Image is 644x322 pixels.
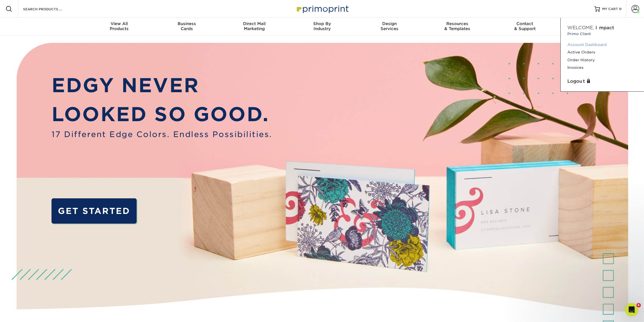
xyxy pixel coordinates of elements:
span: View All [85,21,153,26]
div: & Support [491,21,559,31]
span: Shop By [288,21,356,26]
a: Direct MailMarketing [221,18,288,36]
div: & Templates [423,21,491,31]
input: SEARCH PRODUCTS..... [23,6,77,12]
a: Invoices [567,64,637,71]
div: Services [356,21,423,31]
span: MY CART [602,7,618,11]
span: Direct Mail [221,21,288,26]
a: View AllProducts [85,18,153,36]
span: Impact [596,25,614,30]
span: Design [356,21,423,26]
small: Primo Client [567,31,637,36]
span: Business [153,21,221,26]
a: BusinessCards [153,18,221,36]
span: Contact [491,21,559,26]
a: Account Dashboard [567,41,637,48]
a: Order History [567,56,637,64]
a: DesignServices [356,18,423,36]
div: Marketing [221,21,288,31]
span: 6 [636,303,641,308]
a: Active Orders [567,48,637,56]
iframe: Intercom live chat [625,303,638,316]
a: Resources& Templates [423,18,491,36]
div: Industry [288,21,356,31]
div: Cards [153,21,221,31]
img: Primoprint [294,3,350,15]
span: Resources [423,21,491,26]
a: GET STARTED [52,198,137,224]
span: Welcome, [567,25,594,30]
a: Shop ByIndustry [288,18,356,36]
span: 17 Different Edge Colors. Endless Possibilities. [52,129,272,140]
a: Logout [567,78,637,85]
p: LOOKED SO GOOD. [52,100,272,129]
span: 0 [619,7,622,11]
a: Contact& Support [491,18,559,36]
div: Products [85,21,153,31]
p: EDGY NEVER [52,71,272,100]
